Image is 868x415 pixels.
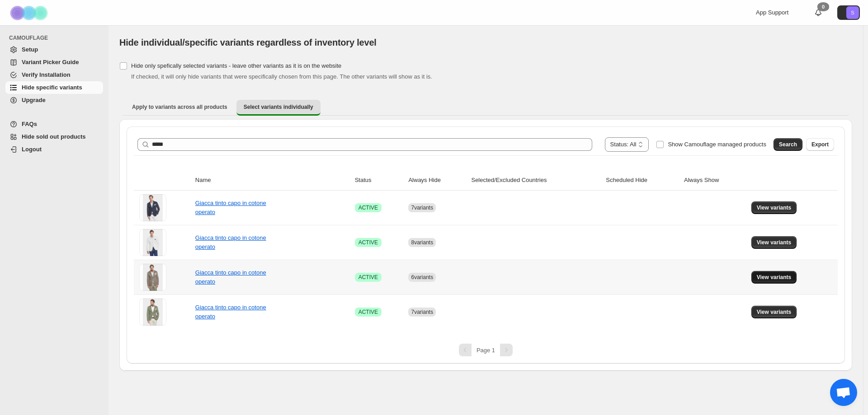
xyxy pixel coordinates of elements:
button: Export [806,138,834,151]
span: Show Camouflage managed products [668,141,766,148]
th: Name [193,170,352,191]
button: Select variants individually [236,100,321,116]
div: 0 [817,2,829,11]
a: Variant Picker Guide [5,56,103,69]
span: App Support [756,9,788,16]
span: View variants [757,239,792,246]
nav: Pagination [134,344,838,356]
div: Aprire la chat [830,379,857,406]
a: FAQs [5,118,103,131]
span: Page 1 [476,347,495,354]
img: Camouflage [7,0,52,25]
button: Search [774,138,802,151]
button: View variants [751,271,797,284]
span: Avatar with initials S [846,6,859,19]
a: Setup [5,43,103,56]
a: Logout [5,143,103,156]
a: Upgrade [5,94,103,107]
th: Always Hide [406,170,468,191]
a: Hide specific variants [5,81,103,94]
span: Export [811,141,829,148]
span: Hide sold out products [22,133,86,140]
span: If checked, it will only hide variants that were specifically chosen from this page. The other va... [131,73,432,80]
a: Giacca tinto capo in cotone operato [195,304,266,320]
span: ACTIVE [359,274,378,281]
text: S [851,10,854,15]
span: Select variants individually [244,103,313,111]
a: Giacca tinto capo in cotone operato [195,234,266,250]
span: Apply to variants across all products [132,103,227,111]
span: Hide only spefically selected variants - leave other variants as it is on the website [131,62,341,69]
button: Apply to variants across all products [125,100,235,114]
span: Setup [22,46,38,53]
span: View variants [757,308,792,316]
a: 0 [814,8,823,17]
button: View variants [751,236,797,249]
span: Logout [22,146,42,153]
span: View variants [757,204,792,211]
button: View variants [751,201,797,214]
a: Giacca tinto capo in cotone operato [195,269,266,285]
th: Always Show [681,170,749,191]
span: 8 variants [411,239,433,246]
span: Hide individual/specific variants regardless of inventory level [119,37,377,47]
span: ACTIVE [359,239,378,246]
div: Select variants individually [119,119,852,371]
span: ACTIVE [359,308,378,316]
span: Upgrade [22,97,46,103]
span: CAMOUFLAGE [9,34,104,42]
span: Search [779,141,797,148]
span: 6 variants [411,274,433,280]
th: Selected/Excluded Countries [468,170,603,191]
th: Status [352,170,406,191]
span: 7 variants [411,309,433,315]
th: Scheduled Hide [603,170,681,191]
span: FAQs [22,121,37,127]
span: ACTIVE [359,204,378,211]
a: Hide sold out products [5,131,103,143]
button: Avatar with initials S [837,5,860,20]
span: Hide specific variants [22,84,82,91]
span: Variant Picker Guide [22,59,79,65]
span: 7 variants [411,205,433,211]
a: Verify Installation [5,69,103,81]
span: Verify Installation [22,71,71,78]
button: View variants [751,306,797,318]
a: Giacca tinto capo in cotone operato [195,200,266,215]
span: View variants [757,274,792,281]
